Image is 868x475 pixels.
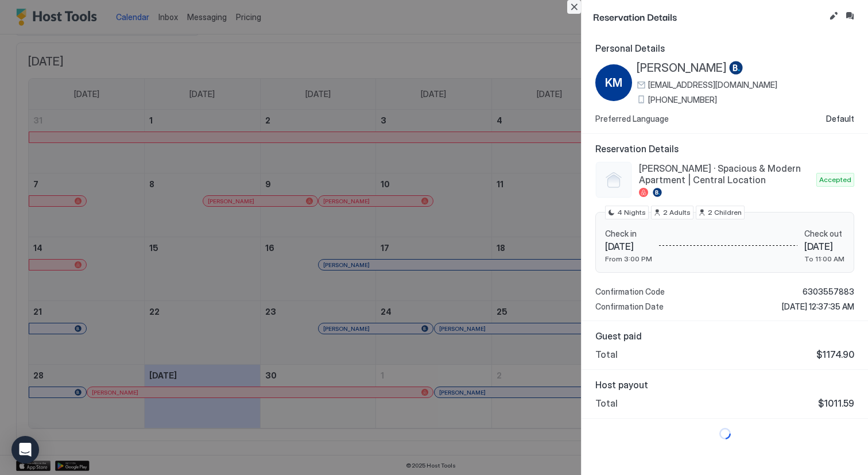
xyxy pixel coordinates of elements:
[605,241,652,252] span: [DATE]
[827,9,840,23] button: Edit reservation
[843,9,857,23] button: Inbox
[595,379,854,391] span: Host payout
[595,349,618,360] span: Total
[648,80,777,90] span: [EMAIL_ADDRESS][DOMAIN_NAME]
[819,175,851,185] span: Accepted
[11,436,39,464] div: Open Intercom Messenger
[595,330,854,342] span: Guest paid
[605,254,652,263] span: From 3:00 PM
[595,302,664,312] span: Confirmation Date
[637,61,727,75] span: [PERSON_NAME]
[826,114,854,124] span: Default
[804,241,844,252] span: [DATE]
[595,287,665,297] span: Confirmation Code
[816,349,854,360] span: $1174.90
[663,207,691,218] span: 2 Adults
[617,207,646,218] span: 4 Nights
[595,43,854,54] span: Personal Details
[593,9,824,24] span: Reservation Details
[818,397,854,409] span: $1011.59
[804,254,844,263] span: To 11:00 AM
[595,114,669,124] span: Preferred Language
[708,207,742,218] span: 2 Children
[782,302,854,312] span: [DATE] 12:37:35 AM
[648,95,717,105] span: [PHONE_NUMBER]
[595,143,854,155] span: Reservation Details
[605,229,652,239] span: Check in
[593,428,857,439] div: loading
[639,163,812,186] span: [PERSON_NAME] · Spacious & Modern Apartment | Central Location
[605,74,622,91] span: KM
[804,229,844,239] span: Check out
[595,397,618,409] span: Total
[803,287,854,297] span: 6303557883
